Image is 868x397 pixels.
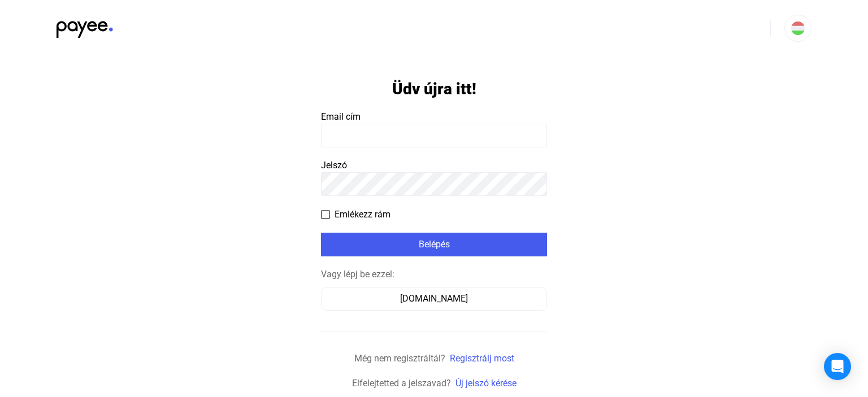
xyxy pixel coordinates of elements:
div: Open Intercom Messenger [824,353,851,380]
div: Belépés [324,238,544,251]
a: Új jelszó kérése [455,378,517,389]
span: Elfelejtetted a jelszavad? [352,378,451,389]
img: black-payee-blue-dot.svg [57,15,113,38]
span: Még nem regisztráltál? [354,353,445,364]
div: Vagy lépj be ezzel: [321,268,547,281]
span: Email cím [321,111,361,122]
div: [DOMAIN_NAME] [325,292,543,306]
h1: Üdv újra itt! [392,79,476,99]
button: HU [784,15,811,42]
button: [DOMAIN_NAME] [321,287,547,311]
a: [DOMAIN_NAME] [321,293,547,304]
span: Jelszó [321,160,347,171]
span: Emlékezz rám [335,208,390,221]
img: HU [791,21,805,35]
a: Regisztrálj most [450,353,514,364]
button: Belépés [321,233,547,256]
